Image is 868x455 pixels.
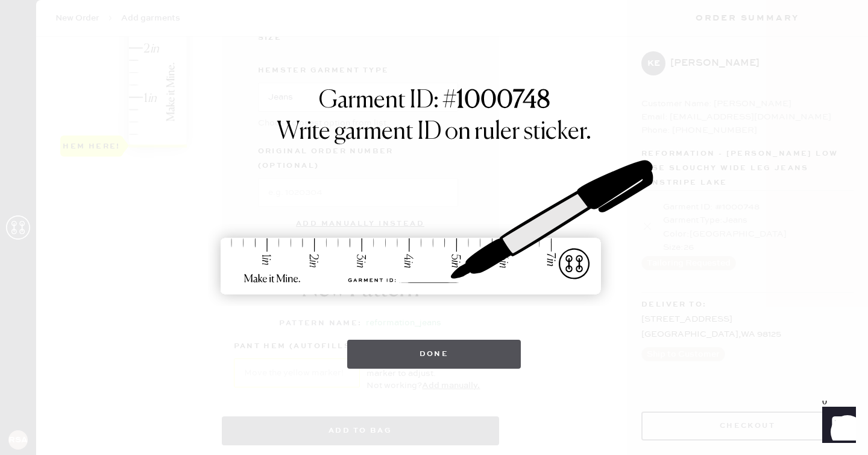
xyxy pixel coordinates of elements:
button: Done [347,340,521,369]
strong: 1000748 [456,89,550,113]
iframe: Front Chat [811,401,863,453]
h1: Write garment ID on ruler sticker. [277,118,591,147]
h1: Garment ID: # [319,86,550,118]
img: ruler-sticker-sharpie.svg [208,129,660,328]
